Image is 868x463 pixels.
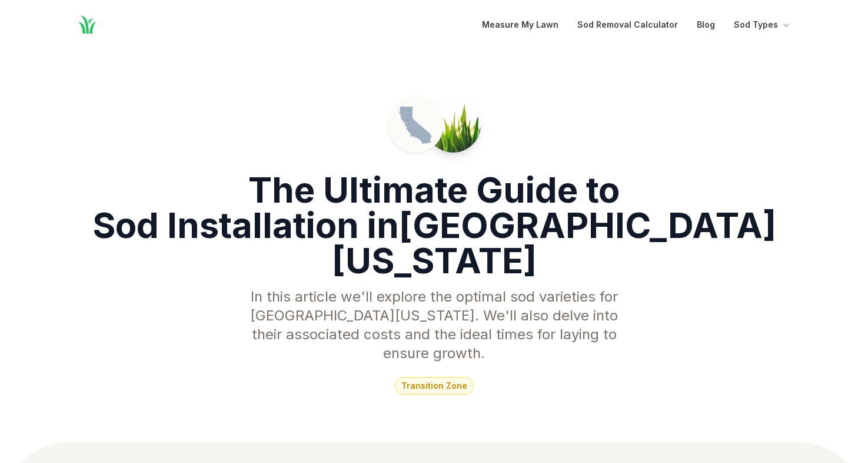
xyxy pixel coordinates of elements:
[734,18,792,32] button: Sod Types
[482,18,558,32] a: Measure My Lawn
[397,106,434,144] img: Southern California state outline
[425,97,481,153] img: Picture of a patch of sod in Southern California
[395,377,474,395] span: transition zone
[697,18,715,32] a: Blog
[237,287,632,363] p: In this article we'll explore the optimal sod varieties for [GEOGRAPHIC_DATA][US_STATE] . We'll a...
[577,18,678,32] a: Sod Removal Calculator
